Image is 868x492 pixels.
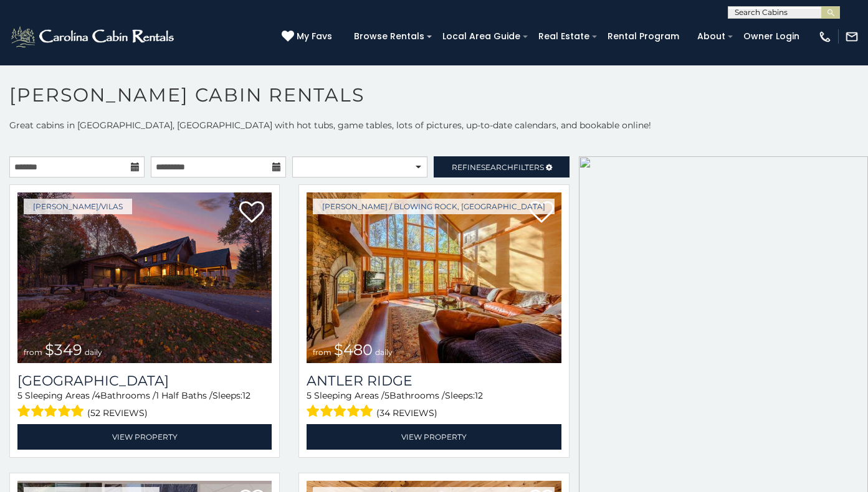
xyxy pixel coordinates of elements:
[17,390,22,401] span: 5
[307,389,561,421] div: Sleeping Areas / Bathrooms / Sleeps:
[384,390,389,401] span: 5
[818,30,832,44] img: phone-regular-white.png
[156,390,212,401] span: 1 Half Baths /
[475,390,483,401] span: 12
[17,372,272,389] a: [GEOGRAPHIC_DATA]
[282,30,335,44] a: My Favs
[17,192,272,363] a: Diamond Creek Lodge from $349 daily
[307,192,561,363] img: Antler Ridge
[17,389,272,421] div: Sleeping Areas / Bathrooms / Sleeps:
[242,390,250,401] span: 12
[45,341,82,359] span: $349
[691,27,732,46] a: About
[348,27,431,46] a: Browse Rentals
[532,27,596,46] a: Real Estate
[95,390,100,401] span: 4
[313,348,331,357] span: from
[481,163,513,172] span: Search
[845,30,859,44] img: mail-regular-white.png
[239,200,264,226] a: Add to favorites
[17,424,272,450] a: View Property
[307,192,561,363] a: Antler Ridge from $480 daily
[376,405,437,421] span: (34 reviews)
[17,192,272,363] img: Diamond Creek Lodge
[24,199,132,214] a: [PERSON_NAME]/Vilas
[375,348,393,357] span: daily
[452,163,544,172] span: Refine Filters
[87,405,148,421] span: (52 reviews)
[307,372,561,389] a: Antler Ridge
[307,390,312,401] span: 5
[601,27,685,46] a: Rental Program
[436,27,527,46] a: Local Area Guide
[313,199,555,214] a: [PERSON_NAME] / Blowing Rock, [GEOGRAPHIC_DATA]
[9,24,178,49] img: White-1-2.png
[737,27,806,46] a: Owner Login
[334,341,373,359] span: $480
[17,372,272,389] h3: Diamond Creek Lodge
[85,348,102,357] span: daily
[307,424,561,450] a: View Property
[297,30,332,43] span: My Favs
[24,348,42,357] span: from
[434,156,569,177] a: RefineSearchFilters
